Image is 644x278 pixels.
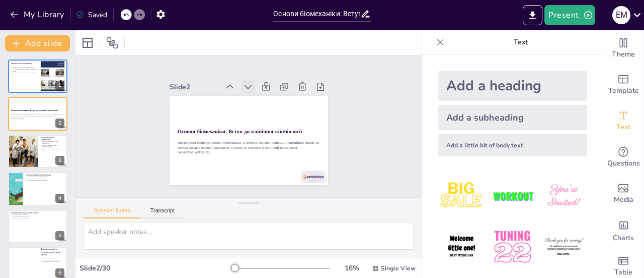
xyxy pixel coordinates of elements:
[79,35,96,51] div: Layout
[106,37,118,49] span: Position
[544,5,595,25] button: Present
[11,213,50,215] p: Основні терміни біомеханіки
[603,30,643,67] div: Change the overall theme
[8,7,68,23] button: My Library
[11,118,64,120] p: Generated with [URL]
[608,85,639,96] span: Template
[616,122,630,133] span: Text
[8,210,67,243] div: 5
[26,180,64,182] p: Прикладна біомеханіка у практиці
[55,81,64,90] div: 1
[448,30,593,54] p: Text
[5,35,70,51] button: Add slide
[41,136,64,141] p: Історія розвитку біомеханіки
[489,173,536,219] img: 2.jpeg
[8,135,67,168] div: 3
[11,67,38,69] p: Біомеханіка вивчає рухи живих істот
[8,97,67,130] div: 2
[603,212,643,248] div: Add charts and graphs
[438,71,587,101] div: Add a heading
[523,5,542,25] button: Export to PowerPoint
[603,139,643,176] div: Get real-time input from your audience
[603,176,643,212] div: Add images, graphics, shapes or video
[26,178,64,180] p: Значення загальної біомеханіки
[489,224,536,270] img: 5.jpeg
[11,109,58,112] strong: Основи біомеханіки: Вступ до клінічної кінезіології
[607,158,640,169] span: Questions
[438,105,587,130] div: Add a subheading
[76,10,107,20] div: Saved
[11,62,38,65] p: Поняття про біомеханіку
[612,49,635,60] span: Theme
[614,194,633,205] span: Media
[55,194,64,203] div: 4
[174,74,224,88] div: Slide 2
[175,133,318,157] p: Презентація охоплює основи біомеханіки, її історію, основні напрями, понятійний апарат та методи ...
[11,68,38,72] p: Біомеханіка аналізує механічні причини рухів
[41,141,64,144] p: Видатні мислителі в історії біомеханіки
[613,233,634,244] span: Charts
[41,261,64,263] p: Системно-структурний підхід
[8,60,67,93] div: 1
[381,264,416,272] span: Single View
[26,176,64,178] p: Три основні напрями біомеханіки
[273,7,360,21] input: Insert title
[175,142,317,162] p: Generated with [URL]
[540,224,587,270] img: 6.jpeg
[614,267,632,278] span: Table
[11,114,64,117] p: Презентація охоплює основи біомеханіки, її історію, основні напрями, понятійний апарат та методи ...
[41,248,64,256] p: Функціональний та системно-структурний підходи
[11,211,50,214] p: Понятійний апарат біомеханіки
[438,224,485,270] img: 4.jpeg
[612,5,630,25] button: Е М
[612,6,630,24] div: Е М
[11,217,50,219] p: Роль моторики у біомеханіці
[26,174,64,177] p: Основні напрями біомеханіки
[41,259,64,261] p: Важливість функціонального підходу
[55,231,64,240] div: 5
[11,215,50,217] p: Важливість фізичних вправ
[340,263,364,273] div: 16 %
[41,144,64,148] p: Внесок [PERSON_NAME] та [PERSON_NAME]
[55,268,64,277] div: 6
[140,207,185,218] button: Transcript
[11,72,38,74] p: Важливість біомеханіки у фізичній терапії
[603,67,643,103] div: Add ready made slides
[8,172,67,205] div: 4
[55,119,64,128] div: 2
[55,156,64,165] div: 3
[540,173,587,219] img: 3.jpeg
[438,134,587,156] div: Add a little bit of body text
[79,263,233,273] div: Slide 2 / 30
[603,103,643,139] div: Add text boxes
[438,173,485,219] img: 1.jpeg
[41,257,64,259] p: Два підходи до вивчення рухів
[41,148,64,150] p: Розвиток біомеханіки у XX столітті
[177,120,301,140] strong: Основи біомеханіки: Вступ до клінічної кінезіології
[84,207,140,218] button: Speaker Notes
